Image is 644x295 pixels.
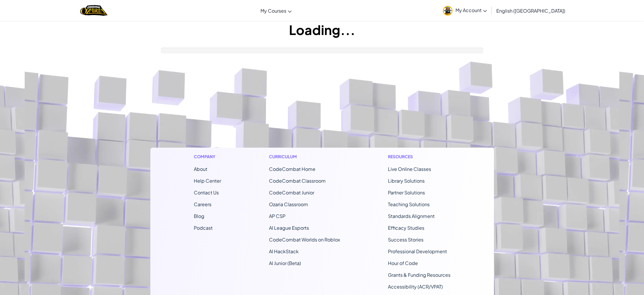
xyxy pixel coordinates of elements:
[388,236,423,243] a: Success Stories
[388,178,425,184] a: Library Solutions
[269,154,340,160] h1: Curriculum
[258,3,295,19] a: My Courses
[194,225,213,231] a: Podcast
[260,8,286,14] span: My Courses
[194,213,204,219] a: Blog
[194,178,221,184] a: Help Center
[80,4,107,16] img: Home
[455,7,487,13] span: My Account
[388,272,450,278] a: Grants & Funding Resources
[194,154,221,160] h1: Company
[269,213,285,219] a: AP CSP
[388,201,430,207] a: Teaching Solutions
[269,189,314,196] a: CodeCombat Junior
[493,3,568,19] a: English ([GEOGRAPHIC_DATA])
[269,201,308,207] a: Ozaria Classroom
[388,248,447,254] a: Professional Development
[443,6,453,16] img: avatar
[388,154,450,160] h1: Resources
[388,166,431,172] a: Live Online Classes
[388,213,435,219] a: Standards Alignment
[269,236,340,243] a: CodeCombat Worlds on Roblox
[269,178,326,184] a: CodeCombat Classroom
[388,225,424,231] a: Efficacy Studies
[80,4,107,16] a: Ozaria by CodeCombat logo
[388,189,425,196] a: Partner Solutions
[269,248,299,254] a: AI HackStack
[269,225,309,231] a: AI League Esports
[388,260,418,266] a: Hour of Code
[269,166,315,172] span: CodeCombat Home
[496,8,565,14] span: English ([GEOGRAPHIC_DATA])
[194,166,207,172] a: About
[388,284,443,290] a: Accessibility (ACR/VPAT)
[440,1,490,20] a: My Account
[269,260,301,266] a: AI Junior (Beta)
[194,189,219,196] span: Contact Us
[194,201,211,207] a: Careers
